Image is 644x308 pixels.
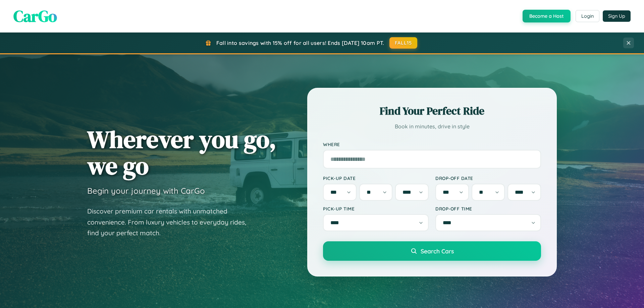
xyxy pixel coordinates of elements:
h1: Wherever you go, we go [87,126,276,179]
label: Pick-up Time [323,206,429,211]
label: Pick-up Date [323,175,429,181]
p: Book in minutes, drive in style [323,122,541,131]
h2: Find Your Perfect Ride [323,104,541,118]
span: Fall into savings with 15% off for all users! Ends [DATE] 10am PT. [216,40,384,46]
button: Login [576,10,599,22]
label: Drop-off Time [435,206,541,211]
button: Sign Up [603,10,631,22]
span: Search Cars [421,247,454,255]
p: Discover premium car rentals with unmatched convenience. From luxury vehicles to everyday rides, ... [87,206,255,239]
label: Where [323,141,541,147]
label: Drop-off Date [435,175,541,181]
span: CarGo [13,5,57,27]
button: Search Cars [323,241,541,261]
button: Become a Host [523,10,571,22]
button: FALL15 [389,37,418,49]
h3: Begin your journey with CarGo [87,186,205,196]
